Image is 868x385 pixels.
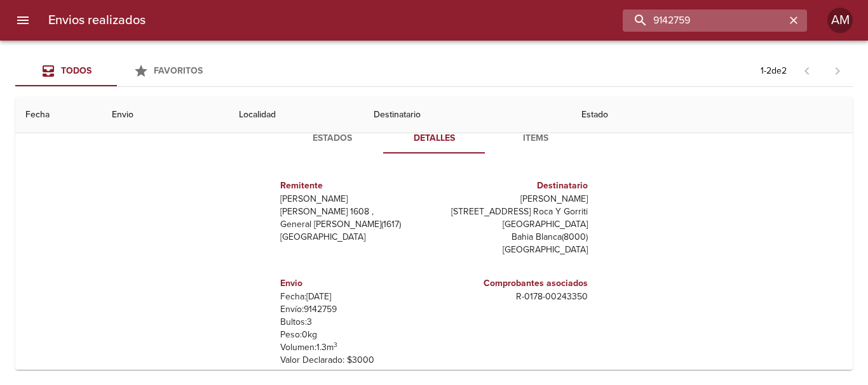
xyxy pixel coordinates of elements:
input: buscar [623,10,785,32]
p: Peso: 0 kg [280,329,429,341]
div: Tabs detalle de guia [281,123,587,153]
div: AM [827,8,853,33]
button: menu [8,5,38,36]
span: Favoritos [154,65,203,76]
p: [STREET_ADDRESS] Roca Y Gorriti [GEOGRAPHIC_DATA] [439,206,588,231]
p: Fecha: [DATE] [280,290,429,303]
span: Todos [61,65,92,76]
sup: 3 [334,341,337,349]
th: Localidad [229,97,363,133]
th: Fecha [15,97,102,133]
p: Bultos: 3 [280,316,429,329]
h6: Envios realizados [48,10,146,30]
p: [GEOGRAPHIC_DATA] [439,244,588,256]
th: Envio [102,97,229,133]
p: 1 - 2 de 2 [761,65,787,77]
h6: Destinatario [439,179,588,193]
h6: Comprobantes asociados [439,277,588,290]
div: Tabs Envios [15,56,219,86]
p: [PERSON_NAME] [439,193,588,206]
p: [GEOGRAPHIC_DATA] [280,231,429,244]
p: Envío: 9142759 [280,303,429,316]
p: General [PERSON_NAME] ( 1617 ) [280,218,429,231]
div: Abrir información de usuario [827,8,853,33]
span: Pagina anterior [792,64,822,77]
span: Items [492,131,579,147]
p: Volumen: 1.3 m [280,341,429,354]
h6: Envio [280,277,429,290]
span: Estados [289,131,376,147]
span: Detalles [391,131,477,147]
p: R - 0178 - 00243350 [439,290,588,303]
th: Estado [571,97,853,133]
h6: Remitente [280,179,429,193]
p: [PERSON_NAME] 1608 , [280,206,429,218]
p: Bahia Blanca ( 8000 ) [439,231,588,244]
p: Valor Declarado: $ 3000 [280,354,429,367]
th: Destinatario [363,97,571,133]
p: [PERSON_NAME] [280,193,429,206]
